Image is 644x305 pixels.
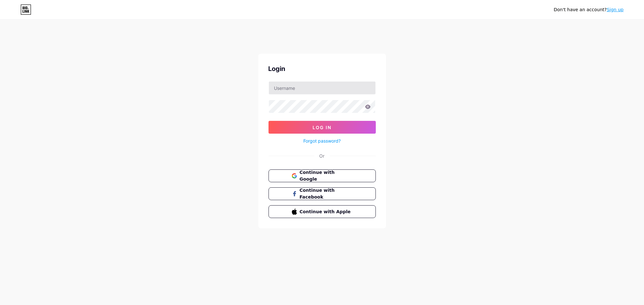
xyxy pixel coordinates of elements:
[269,121,376,134] button: Log In
[313,125,331,130] span: Log In
[299,187,352,200] span: Continue with Facebook
[303,137,341,144] a: Forgot password?
[320,152,325,159] div: Or
[269,64,376,74] div: Login
[269,205,376,218] button: Continue with Apple
[269,82,375,94] input: Username
[607,7,624,12] a: Sign up
[269,187,376,200] button: Continue with Facebook
[269,169,376,182] button: Continue with Google
[554,6,624,13] div: Don't have an account?
[299,169,352,183] span: Continue with Google
[299,208,352,215] span: Continue with Apple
